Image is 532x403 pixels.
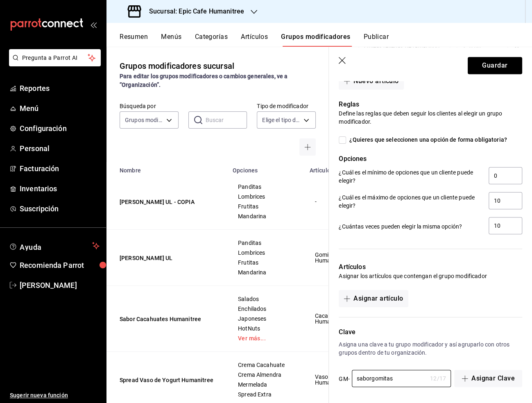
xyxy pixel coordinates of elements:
h3: Sucursal: Epic Cafe Humanitree [143,7,244,16]
p: Clave [339,327,522,337]
p: Reglas [339,100,522,109]
span: Spread Extra [238,392,294,397]
span: Mermelada [238,382,294,387]
button: [PERSON_NAME] UL - COPIA [120,198,218,206]
span: Lombrices [238,194,294,199]
button: Spread Vaso de Yogurt Humanitree [120,376,218,384]
span: Menú [20,103,100,114]
span: [PERSON_NAME] [20,280,100,291]
button: Nuevo artículo [339,72,403,90]
button: Guardar [468,57,522,74]
strong: Para editar los grupos modificadores o cambios generales, ve a “Organización”. [120,73,288,88]
div: Grupos modificadores sucursal [120,60,234,72]
button: Menús [161,33,181,47]
span: Crema Almendra [238,372,294,378]
div: navigation tabs [120,33,532,47]
span: Facturación [20,163,100,174]
span: Frutitas [238,204,294,209]
p: Asignar los artículos que contengan el grupo modificador [339,272,522,280]
button: Categorías [195,33,228,47]
p: Opciones [339,154,522,164]
button: Asignar Clave [454,370,522,387]
span: Recomienda Parrot [20,260,100,271]
p: ¿Cuántas veces pueden elegir la misma opción? [339,222,482,231]
span: Grupos modificadores [125,116,163,124]
span: Salados [238,296,294,302]
th: Opciones [228,162,305,174]
span: Enchilados [238,306,294,312]
span: ¿Quieres que seleccionen una opción de forma obligatoria? [346,136,507,144]
span: Sugerir nueva función [10,391,100,400]
div: GM- [339,370,349,388]
p: Artículos [339,262,522,272]
span: Cacahuates Humanitree [315,313,360,324]
th: Nombre [106,162,228,174]
span: Japoneses [238,316,294,321]
span: Elige el tipo de modificador [262,116,301,124]
p: Asigna una clave a tu grupo modificador y así agruparlo con otros grupos dentro de tu organización. [339,340,522,357]
input: Buscar [206,112,247,128]
span: Suscripción [20,203,100,214]
div: 12 / 17 [430,374,446,383]
span: Lombrices [238,250,294,256]
span: Frutitas [238,260,294,265]
span: Panditas [238,184,294,190]
p: Define las reglas que deben seguir los clientes al elegir un grupo modificador. [339,109,522,126]
p: ¿Cuál es el mínimo de opciones que un cliente puede elegir? [339,168,482,185]
span: Pregunta a Parrot AI [22,54,88,62]
span: Ayuda [20,241,89,251]
span: HotNuts [238,326,294,331]
span: Vaso de Yogurt Humanitree [315,374,360,385]
label: Tipo de modificador [257,103,316,109]
span: Mandarina [238,213,294,219]
button: Publicar [363,33,389,47]
span: Mandarina [238,269,294,275]
span: Personal [20,143,100,154]
span: Crema Cacahuate [238,362,294,368]
th: Artículos [305,162,370,174]
button: Grupos modificadores [281,33,350,47]
span: Panditas [238,240,294,246]
button: Pregunta a Parrot AI [9,49,101,66]
label: Búsqueda por [120,103,179,109]
button: Asignar artículo [339,290,408,307]
p: ¿Cuál es el máximo de opciones que un cliente puede elegir? [339,193,482,210]
button: open_drawer_menu [90,21,97,28]
div: - [315,197,360,206]
span: Inventarios [20,183,100,194]
a: Ver más... [238,335,294,341]
span: Configuración [20,123,100,134]
button: Artículos [241,33,268,47]
span: Gomitas Humanitree [315,252,360,263]
span: Reportes [20,83,100,94]
button: [PERSON_NAME] UL [120,254,218,262]
button: Sabor Cacahuates Humanitree [120,315,218,323]
button: Resumen [120,33,148,47]
a: Pregunta a Parrot AI [6,59,101,68]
